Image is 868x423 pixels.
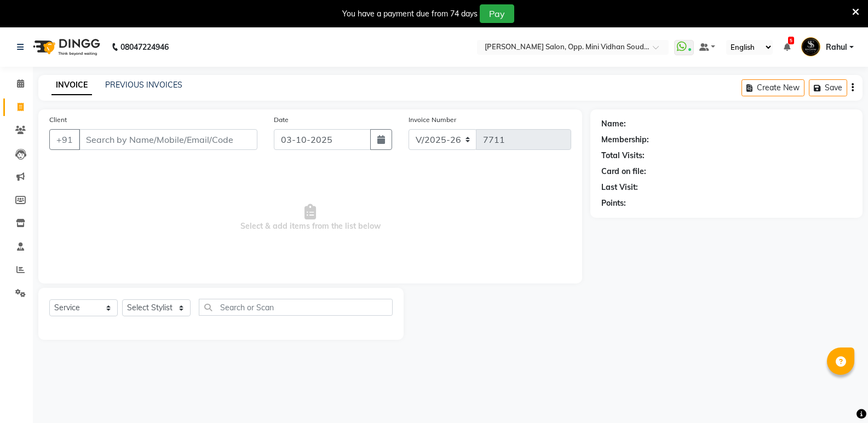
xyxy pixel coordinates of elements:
[120,32,169,62] b: 08047224946
[826,42,847,53] span: Rahul
[601,166,646,177] div: Card on file:
[51,76,92,95] a: INVOICE
[784,42,790,52] a: 5
[49,115,67,125] label: Client
[274,115,289,125] label: Date
[601,198,626,209] div: Points:
[809,79,847,96] button: Save
[49,163,571,273] span: Select & add items from the list below
[601,150,645,161] div: Total Visits:
[199,299,393,316] input: Search or Scan
[342,8,478,20] div: You have a payment due from 74 days
[79,129,257,150] input: Search by Name/Mobile/Email/Code
[788,37,794,44] span: 5
[105,80,182,90] a: PREVIOUS INVOICES
[480,4,514,23] button: Pay
[601,134,649,146] div: Membership:
[801,37,820,56] img: Rahul
[28,32,103,62] img: logo
[822,379,857,412] iframe: chat widget
[741,79,804,96] button: Create New
[601,118,626,130] div: Name:
[601,182,638,193] div: Last Visit:
[409,115,456,125] label: Invoice Number
[49,129,80,150] button: +91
